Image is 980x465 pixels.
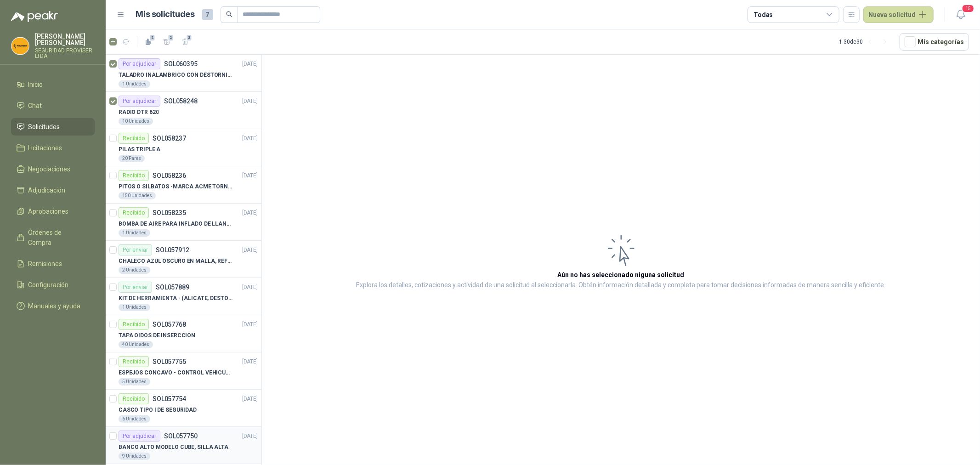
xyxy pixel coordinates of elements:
[11,37,29,55] img: Company Logo
[106,390,261,427] a: RecibidoSOL057754[DATE] CASCO TIPO I DE SEGURIDAD6 Unidades
[119,431,160,442] div: Por adjudicar
[119,267,150,274] div: 2 Unidades
[28,206,69,216] span: Aprobaciones
[11,203,95,220] a: Aprobaciones
[106,129,261,166] a: RecibidoSOL058237[DATE] PILAS TRIPLE A20 Pares
[28,280,69,290] span: Configuración
[164,61,198,67] p: SOL060395
[11,139,95,157] a: Licitaciones
[119,155,145,162] div: 20 Pares
[106,315,261,352] a: RecibidoSOL057768[DATE] TAPA OIDOS DE INSERCCION40 Unidades
[106,241,261,278] a: Por enviarSOL057912[DATE] CHALECO AZUL OSCURO EN MALLA, REFLECTIVO2 Unidades
[119,170,149,181] div: Recibido
[242,320,258,329] p: [DATE]
[119,304,150,311] div: 1 Unidades
[119,244,152,255] div: Por enviar
[153,358,186,365] p: SOL057755
[119,331,195,340] p: TAPA OIDOS DE INSERCCION
[141,34,156,49] button: 2
[156,247,189,253] p: SOL057912
[28,122,60,132] span: Solicitudes
[11,255,95,272] a: Remisiones
[119,220,233,228] p: BOMBA DE AIRE PARA INFLADO DE LLANTAS DE BICICLETA
[11,297,95,315] a: Manuales y ayuda
[159,34,174,49] button: 2
[226,11,232,17] span: search
[119,393,149,404] div: Recibido
[242,171,258,180] p: [DATE]
[119,443,228,452] p: BANCO ALTO MODELO CUBE, SILLA ALTA
[186,34,193,41] span: 2
[164,433,198,439] p: SOL057750
[11,118,95,136] a: Solicitudes
[28,301,81,311] span: Manuales y ayuda
[962,4,974,13] span: 15
[119,406,197,414] p: CASCO TIPO I DE SEGURIDAD
[106,204,261,241] a: RecibidoSOL058235[DATE] BOMBA DE AIRE PARA INFLADO DE LLANTAS DE BICICLETA1 Unidades
[242,97,258,106] p: [DATE]
[753,10,773,20] div: Todas
[35,33,95,46] p: [PERSON_NAME] [PERSON_NAME]
[119,415,150,423] div: 6 Unidades
[119,207,149,218] div: Recibido
[952,6,969,23] button: 15
[242,209,258,217] p: [DATE]
[119,229,150,237] div: 1 Unidades
[119,369,233,377] p: ESPEJOS CONCAVO - CONTROL VEHICULAR
[11,97,95,114] a: Chat
[119,80,150,88] div: 1 Unidades
[11,160,95,178] a: Negociaciones
[242,283,258,292] p: [DATE]
[357,280,886,291] p: Explora los detalles, cotizaciones y actividad de una solicitud al seleccionarla. Obtén informaci...
[106,166,261,204] a: RecibidoSOL058236[DATE] PITOS O SILBATOS -MARCA ACME TORNADO 635150 Unidades
[11,181,95,199] a: Adjudicación
[119,71,233,79] p: TALADRO INALAMBRICO CON DESTORNILLADOR DE ESTRIA
[900,33,969,51] button: Mís categorías
[11,76,95,93] a: Inicio
[156,284,189,290] p: SOL057889
[242,357,258,366] p: [DATE]
[119,319,149,330] div: Recibido
[119,108,159,117] p: RADIO DTR 620
[119,378,150,386] div: 5 Unidades
[119,182,233,191] p: PITOS O SILBATOS -MARCA ACME TORNADO 635
[106,92,261,129] a: Por adjudicarSOL058248[DATE] RADIO DTR 62010 Unidades
[28,79,43,90] span: Inicio
[106,55,261,92] a: Por adjudicarSOL060395[DATE] TALADRO INALAMBRICO CON DESTORNILLADOR DE ESTRIA1 Unidades
[11,11,58,22] img: Logo peakr
[106,427,261,464] a: Por adjudicarSOL057750[DATE] BANCO ALTO MODELO CUBE, SILLA ALTA9 Unidades
[153,210,186,216] p: SOL058235
[164,98,198,104] p: SOL058248
[153,396,186,402] p: SOL057754
[153,135,186,142] p: SOL058237
[28,143,62,153] span: Licitaciones
[136,8,195,21] h1: Mis solicitudes
[168,34,174,41] span: 2
[11,224,95,251] a: Órdenes de Compra
[106,278,261,315] a: Por enviarSOL057889[DATE] KIT DE HERRAMIENTA - (ALICATE, DESTORNILLADOR,LLAVE DE EXPANSION, CRUCE...
[153,321,186,328] p: SOL057768
[119,341,153,348] div: 40 Unidades
[119,145,160,154] p: PILAS TRIPLE A
[119,58,160,69] div: Por adjudicar
[119,133,149,144] div: Recibido
[11,276,95,294] a: Configuración
[242,395,258,403] p: [DATE]
[178,34,193,49] button: 2
[119,96,160,107] div: Por adjudicar
[28,259,62,269] span: Remisiones
[863,6,934,23] button: Nueva solicitud
[153,172,186,179] p: SOL058236
[28,101,42,111] span: Chat
[119,192,156,199] div: 150 Unidades
[119,294,233,303] p: KIT DE HERRAMIENTA - (ALICATE, DESTORNILLADOR,LLAVE DE EXPANSION, CRUCETA,LLAVE FIJA)
[28,164,71,174] span: Negociaciones
[106,352,261,390] a: RecibidoSOL057755[DATE] ESPEJOS CONCAVO - CONTROL VEHICULAR5 Unidades
[202,9,213,20] span: 7
[558,270,685,280] h3: Aún no has seleccionado niguna solicitud
[35,48,95,59] p: SEGURIDAD PROVISER LTDA
[119,282,152,293] div: Por enviar
[119,257,233,266] p: CHALECO AZUL OSCURO EN MALLA, REFLECTIVO
[242,60,258,68] p: [DATE]
[119,356,149,367] div: Recibido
